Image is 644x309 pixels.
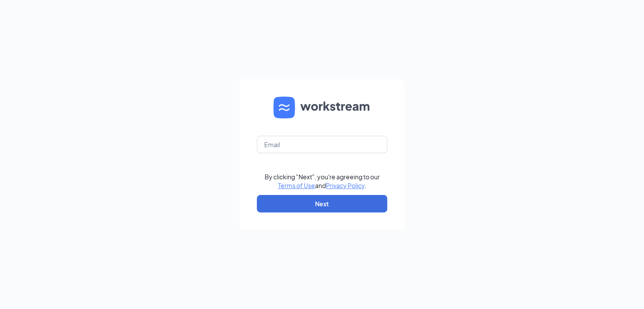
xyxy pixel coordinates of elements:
[278,181,315,189] a: Terms of Use
[257,136,387,153] input: Email
[326,181,365,189] a: Privacy Policy
[265,172,380,190] div: By clicking "Next", you're agreeing to our and .
[273,97,371,118] img: WS logo and Workstream text
[257,195,387,212] button: Next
